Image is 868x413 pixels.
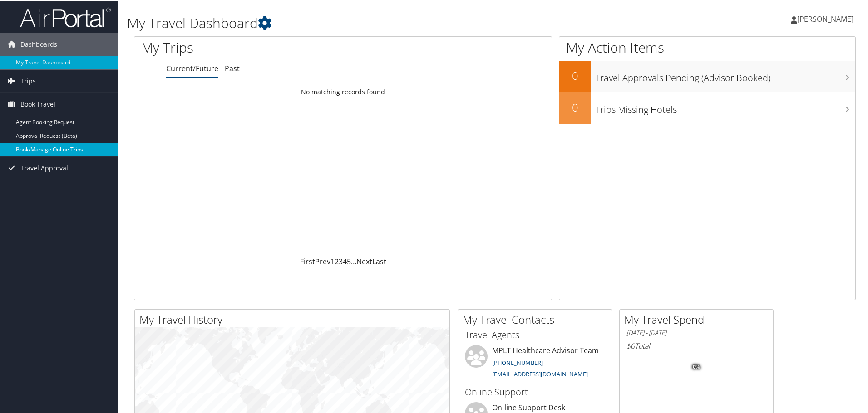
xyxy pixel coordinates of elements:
[791,5,863,32] a: [PERSON_NAME]
[166,63,218,73] a: Current/Future
[460,344,609,381] li: MPLT Healthcare Advisor Team
[343,256,347,266] a: 4
[20,32,57,55] span: Dashboards
[372,256,386,266] a: Last
[559,99,591,114] h2: 0
[492,358,543,366] a: [PHONE_NUMBER]
[127,13,617,32] h1: My Travel Dashboard
[335,256,339,266] a: 2
[626,340,635,350] span: $0
[559,60,855,92] a: 0Travel Approvals Pending (Advisor Booked)
[20,69,36,92] span: Trips
[626,340,766,350] h6: Total
[330,256,335,266] a: 1
[559,67,591,83] h2: 0
[356,256,372,266] a: Next
[797,13,853,23] span: [PERSON_NAME]
[300,256,315,266] a: First
[463,311,612,326] h2: My Travel Contacts
[596,98,855,115] h3: Trips Missing Hotels
[596,66,855,83] h3: Travel Approvals Pending (Advisor Booked)
[134,83,552,99] td: No matching records found
[465,328,605,340] h3: Travel Agents
[693,364,700,369] tspan: 0%
[20,156,68,179] span: Travel Approval
[315,256,330,266] a: Prev
[20,92,55,115] span: Book Travel
[339,256,343,266] a: 3
[624,311,773,326] h2: My Travel Spend
[139,311,449,326] h2: My Travel History
[141,37,371,56] h1: My Trips
[351,256,356,266] span: …
[347,256,351,266] a: 5
[492,369,588,377] a: [EMAIL_ADDRESS][DOMAIN_NAME]
[626,328,766,336] h6: [DATE] - [DATE]
[225,63,240,73] a: Past
[559,37,855,56] h1: My Action Items
[465,385,605,398] h3: Online Support
[559,92,855,123] a: 0Trips Missing Hotels
[20,6,111,27] img: airportal-logo.png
